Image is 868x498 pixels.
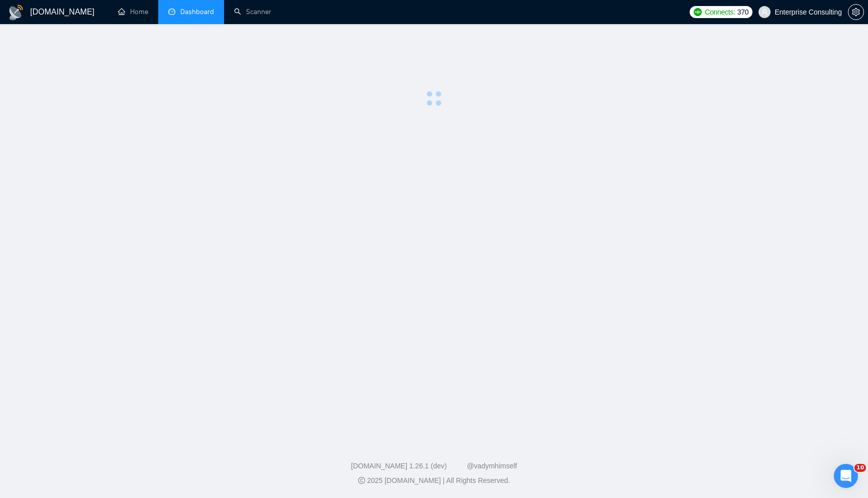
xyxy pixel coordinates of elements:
span: Dashboard [180,8,214,16]
span: copyright [358,477,365,484]
span: 10 [854,464,866,472]
iframe: Intercom live chat [834,464,858,488]
span: user [761,9,768,16]
a: @vadymhimself [467,462,517,470]
span: setting [848,8,863,16]
a: homeHome [118,8,148,16]
a: [DOMAIN_NAME] 1.26.1 (dev) [351,462,447,470]
a: setting [848,8,864,16]
button: setting [848,4,864,20]
span: Connects: [705,7,735,18]
span: dashboard [168,8,175,15]
img: upwork-logo.png [694,8,702,16]
div: 2025 [DOMAIN_NAME] | All Rights Reserved. [8,475,860,486]
a: searchScanner [234,8,271,16]
img: logo [8,5,24,21]
span: 370 [737,7,748,18]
